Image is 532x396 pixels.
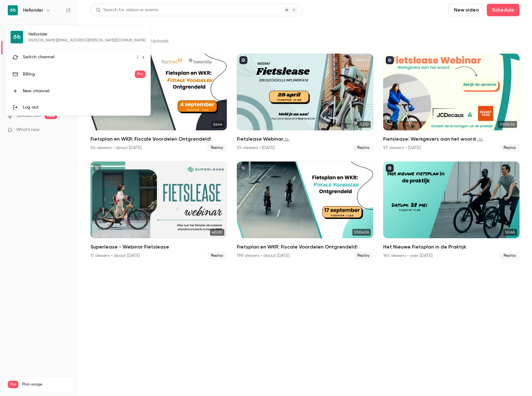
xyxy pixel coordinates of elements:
span: 2 [136,54,139,60]
div: New channel [23,88,145,94]
span: Pro [135,70,145,78]
div: Log out [23,104,145,110]
span: Switch channel [23,54,54,60]
div: Billing [23,71,135,77]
